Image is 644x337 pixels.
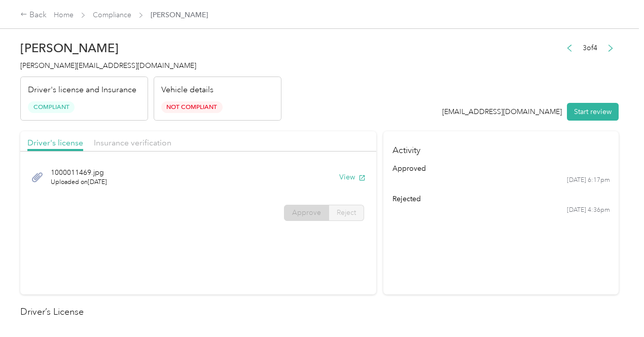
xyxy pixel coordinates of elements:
time: [DATE] 6:17pm [567,176,610,185]
h2: Driver’s License [20,305,619,319]
span: Reject [337,208,356,217]
div: rejected [392,194,610,204]
div: approved [392,163,610,174]
span: 1000011469.jpg [51,167,107,178]
span: Not Compliant [161,101,223,113]
h4: Activity [383,131,619,163]
button: Start review [567,103,619,121]
p: Vehicle details [161,84,213,96]
iframe: Everlance-gr Chat Button Frame [587,280,644,337]
span: Driver's license [27,138,83,147]
div: Back [20,9,47,21]
h2: [PERSON_NAME] [20,41,281,55]
p: Driver's license and Insurance [28,84,136,96]
div: [EMAIL_ADDRESS][DOMAIN_NAME] [442,106,562,117]
span: Uploaded on [DATE] [51,178,107,187]
span: Approve [292,208,321,217]
span: Compliant [28,101,75,113]
a: Compliance [93,11,131,19]
time: [DATE] 4:36pm [567,206,610,215]
span: Insurance verification [94,138,171,147]
span: [PERSON_NAME] [151,10,208,20]
span: [PERSON_NAME][EMAIL_ADDRESS][DOMAIN_NAME] [20,61,196,70]
a: Home [54,11,74,19]
button: View [339,172,366,182]
span: 3 of 4 [583,43,597,53]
